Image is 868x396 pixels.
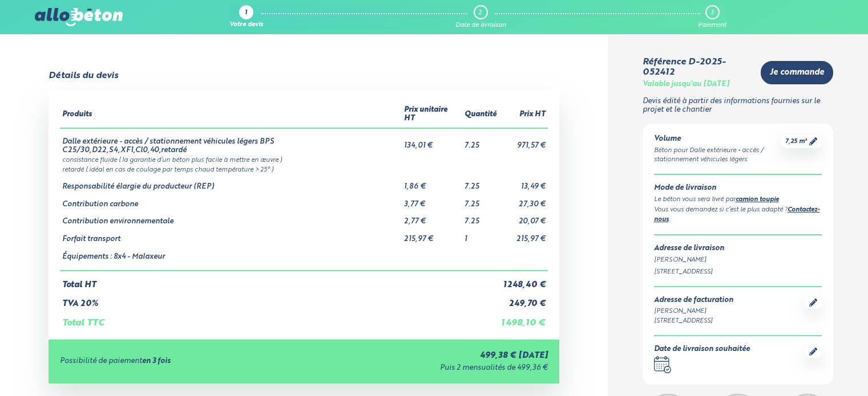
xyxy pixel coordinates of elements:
td: 249,70 € [499,290,548,309]
td: 13,49 € [499,174,548,191]
div: Adresse de livraison [654,244,822,253]
td: 2,77 € [402,209,462,226]
a: 1 Votre devis [229,5,263,29]
div: Référence D-2025-052412 [643,57,752,78]
div: [STREET_ADDRESS] [654,267,822,277]
td: 1,86 € [402,174,462,191]
div: Votre devis [229,22,263,29]
td: consistance fluide ( la garantie d’un béton plus facile à mettre en œuvre ) [60,154,547,164]
td: Forfait transport [60,226,402,244]
td: TVA 20% [60,290,498,309]
div: Adresse de facturation [654,296,733,305]
th: Produits [60,101,402,128]
div: Vous vous demandez si c’est le plus adapté ? . [654,205,822,226]
div: Valable jusqu'au [DATE] [643,80,729,89]
td: retardé ( idéal en cas de coulage par temps chaud température > 25° ) [60,164,547,174]
div: Date de livraison [455,22,506,29]
td: 215,97 € [402,226,462,244]
div: Paiement [698,22,726,29]
div: [PERSON_NAME] [654,255,822,265]
td: 3,77 € [402,191,462,209]
div: Détails du devis [49,71,118,81]
strong: en 3 fois [142,357,171,365]
td: Total TTC [60,309,498,328]
a: camion toupie [736,197,779,203]
th: Prix HT [499,101,548,128]
div: Béton pour Dalle extérieure - accès / stationnement véhicules légers [654,146,781,165]
span: Je commande [770,68,824,77]
td: 27,30 € [499,191,548,209]
div: 499,38 € [DATE] [307,351,548,361]
td: Équipements : 8x4 - Malaxeur [60,244,402,271]
div: 1 [245,10,247,17]
div: Mode de livraison [654,184,822,193]
td: Contribution environnementale [60,209,402,226]
td: 20,07 € [499,209,548,226]
td: 134,01 € [402,128,462,154]
td: 7.25 [462,128,499,154]
div: [STREET_ADDRESS] [654,316,733,326]
td: 7.25 [462,209,499,226]
td: 7.25 [462,174,499,191]
iframe: Help widget launcher [766,352,855,383]
div: Date de livraison souhaitée [654,345,750,354]
td: 1 498,10 € [499,309,548,328]
p: Devis édité à partir des informations fournies sur le projet et le chantier [643,97,834,114]
td: Total HT [60,271,498,290]
a: Je commande [761,61,833,84]
td: 215,97 € [499,226,548,244]
a: 2 Date de livraison [455,5,506,29]
div: [PERSON_NAME] [654,307,733,316]
td: 1 248,40 € [499,271,548,290]
div: Puis 2 mensualités de 499,36 € [307,364,548,373]
div: Possibilité de paiement [60,357,307,366]
img: allobéton [35,8,123,26]
td: Dalle extérieure - accès / stationnement véhicules légers BPS C25/30,D22,S4,XF1,Cl0,40,retardé [60,128,402,154]
div: 3 [710,9,713,17]
div: Le béton vous sera livré par [654,195,822,205]
div: 2 [478,9,482,17]
td: 1 [462,226,499,244]
th: Quantité [462,101,499,128]
td: Responsabilité élargie du producteur (REP) [60,174,402,191]
a: 3 Paiement [698,5,726,29]
td: 7.25 [462,191,499,209]
td: Contribution carbone [60,191,402,209]
th: Prix unitaire HT [402,101,462,128]
div: Volume [654,135,781,144]
td: 971,57 € [499,128,548,154]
